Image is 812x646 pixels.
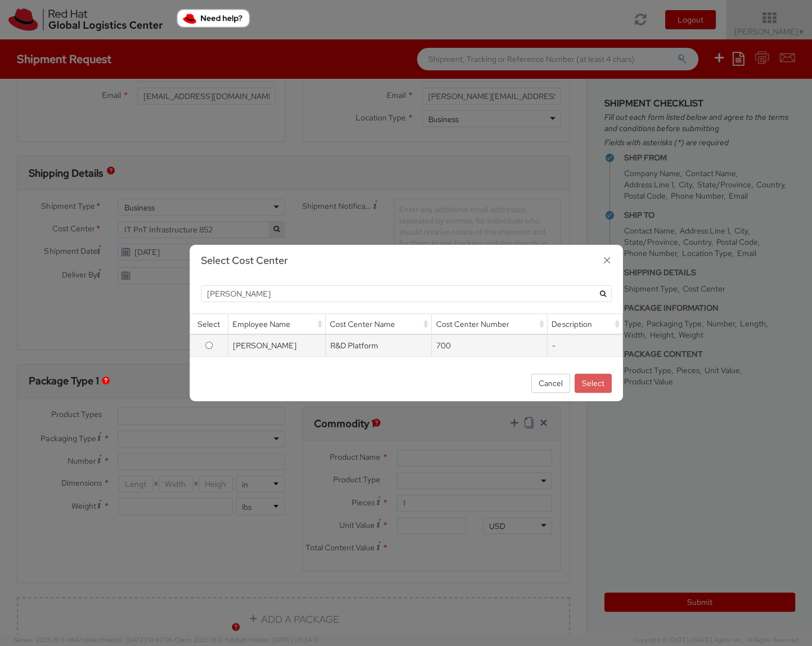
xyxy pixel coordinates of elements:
input: Search by Employee Name, Cost Center Number… [201,285,612,302]
button: Cancel [531,374,570,393]
h3: Select Cost Center [201,253,612,268]
td: [PERSON_NAME] [228,334,325,357]
td: 700 [432,334,548,357]
div: Select [190,314,228,334]
div: Cost Center Name [326,314,432,334]
div: Cost Center Number [432,314,547,334]
div: Description [548,314,622,334]
div: Employee Name [228,314,325,334]
button: Need help? [177,9,250,28]
button: Select [575,374,612,393]
td: R&D Platform [325,334,432,357]
td: - [547,334,622,357]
